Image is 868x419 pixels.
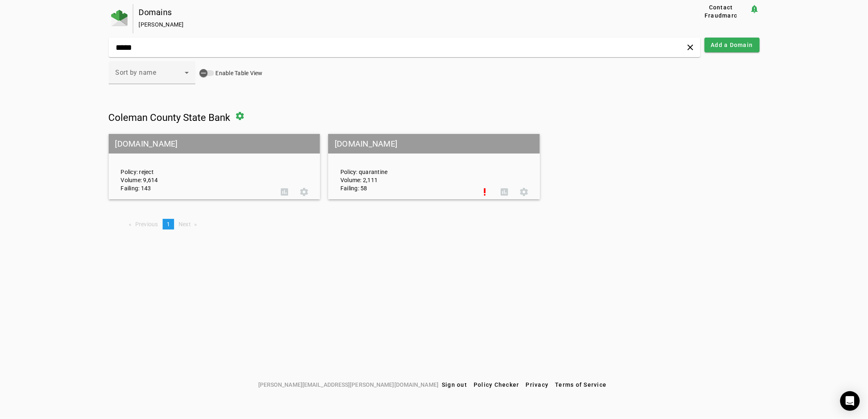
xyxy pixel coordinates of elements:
span: Coleman County State Bank [109,112,230,123]
mat-grid-tile-header: [DOMAIN_NAME] [109,134,320,154]
span: [PERSON_NAME][EMAIL_ADDRESS][PERSON_NAME][DOMAIN_NAME] [258,380,438,389]
label: Enable Table View [214,69,263,77]
img: Fraudmarc Logo [111,10,128,26]
span: Sign out [442,381,467,388]
button: DMARC Report [275,182,294,202]
span: Terms of Service [555,381,606,388]
span: Privacy [526,381,549,388]
span: Sort by name [115,69,156,76]
span: Policy Checker [474,381,519,388]
nav: Pagination [109,219,760,230]
span: Next [179,221,191,227]
div: Policy: reject Volume: 9,614 Failing: 143 [115,141,275,192]
button: Set Up [475,182,494,202]
span: Previous [135,221,158,227]
span: Contact Fraudmarc [696,3,746,20]
button: Privacy [523,377,552,392]
div: Domains [139,8,667,16]
button: Settings [294,182,314,202]
mat-grid-tile-header: [DOMAIN_NAME] [328,134,540,154]
span: Add a Domain [711,41,753,49]
button: DMARC Report [494,182,514,202]
span: 1 [167,221,170,227]
app-page-header: Domains [109,4,760,33]
div: Policy: quarantine Volume: 2,111 Failing: 58 [334,141,475,192]
button: Terms of Service [552,377,610,392]
div: Open Intercom Messenger [840,391,860,411]
mat-icon: notification_important [750,4,760,14]
button: Settings [514,182,534,202]
button: Contact Fraudmarc [692,4,749,19]
button: Sign out [438,377,470,392]
button: Policy Checker [470,377,523,392]
button: Add a Domain [705,38,760,52]
div: [PERSON_NAME] [139,20,667,29]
